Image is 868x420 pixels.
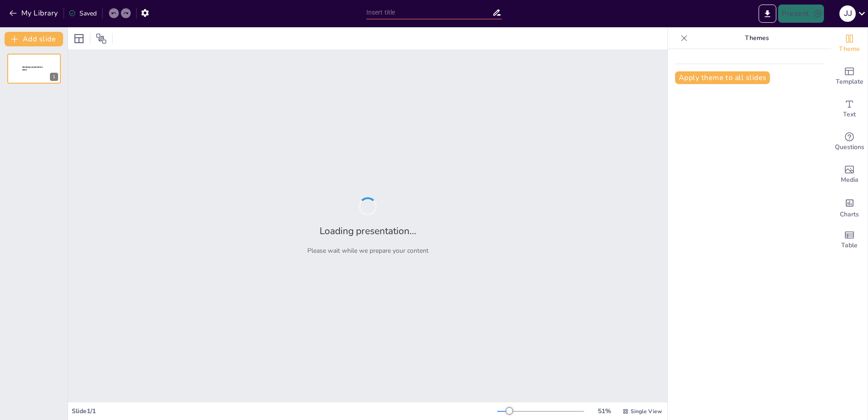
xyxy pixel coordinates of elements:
p: Themes [691,27,822,49]
span: Template [836,77,863,87]
span: Media [841,175,858,185]
span: Sendsteps presentation editor [22,66,43,71]
h2: Loading presentation... [320,225,416,237]
button: Apply theme to all slides [675,71,770,84]
div: J J [839,5,856,22]
div: 1 [50,73,58,81]
div: Slide 1 / 1 [72,407,497,415]
p: Please wait while we prepare your content [307,246,429,255]
div: Layout [72,31,86,46]
div: Add images, graphics, shapes or video [831,158,868,191]
div: Saved [69,9,97,18]
input: Insert title [366,6,493,19]
span: Charts [840,210,859,220]
span: Single View [631,408,662,415]
div: Add a table [831,224,868,256]
div: Add charts and graphs [831,191,868,224]
span: Table [841,240,858,250]
div: Add text boxes [831,93,868,125]
div: 51 % [593,407,615,415]
button: Present [778,5,824,23]
button: J J [839,5,856,23]
button: Export to PowerPoint [759,5,776,23]
div: Add ready made slides [831,60,868,93]
button: My Library [7,6,62,20]
div: Change the overall theme [831,27,868,60]
button: Add slide [5,32,63,46]
span: Theme [839,44,860,54]
span: Position [96,33,107,44]
span: Questions [835,142,864,152]
div: Get real-time input from your audience [831,125,868,158]
div: 1 [7,54,61,84]
span: Text [843,110,856,120]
